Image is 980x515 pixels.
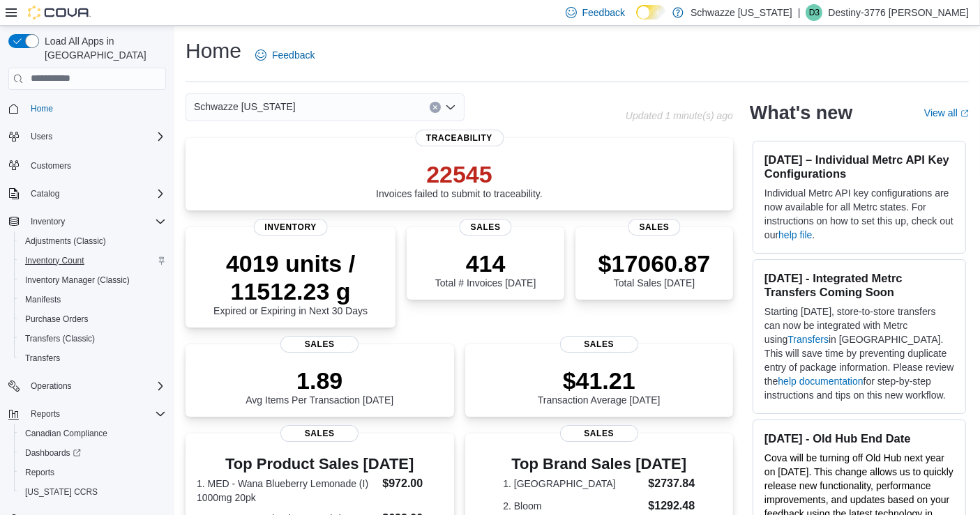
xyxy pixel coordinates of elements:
h3: Top Brand Sales [DATE] [503,456,695,472]
h3: [DATE] - Integrated Metrc Transfers Coming Soon [764,271,954,299]
button: Catalog [25,185,65,202]
span: Inventory [253,219,328,236]
span: Manifests [20,291,166,308]
p: Individual Metrc API key configurations are now available for all Metrc states. For instructions ... [764,186,954,242]
button: Transfers [14,348,172,368]
p: $17060.87 [598,249,711,277]
div: Invoices failed to submit to traceability. [376,160,543,199]
span: Sales [280,425,359,442]
dt: 2. Bloom [503,499,642,513]
span: Transfers [25,353,60,364]
span: Adjustments (Classic) [20,233,166,249]
span: Sales [628,219,681,236]
button: Manifests [14,290,172,309]
span: Reports [20,464,166,481]
span: Dashboards [20,445,166,461]
p: 22545 [376,160,543,188]
span: Transfers (Classic) [25,333,95,344]
p: Updated 1 minute(s) ago [626,110,733,121]
img: Cova [28,6,91,20]
dd: $972.00 [382,475,442,492]
a: Purchase Orders [20,311,94,328]
span: Customers [31,160,71,171]
span: Home [25,100,166,117]
span: Inventory Manager (Classic) [20,272,166,289]
p: 1.89 [246,367,393,394]
span: Schwazze [US_STATE] [194,98,296,115]
button: Inventory [3,212,172,231]
dd: $1292.48 [648,498,695,514]
p: Starting [DATE], store-to-store transfers can now be integrated with Metrc using in [GEOGRAPHIC_D... [764,305,954,402]
p: | [798,4,801,21]
a: View allExternal link [924,107,969,118]
a: Adjustments (Classic) [20,233,112,249]
a: Inventory Manager (Classic) [20,272,135,289]
span: Catalog [31,188,59,199]
span: Operations [25,378,166,394]
button: Canadian Compliance [14,424,172,443]
span: Operations [31,381,72,392]
span: Adjustments (Classic) [25,236,106,247]
p: $41.21 [538,367,661,394]
a: help file [778,229,812,240]
span: Reports [25,406,166,422]
button: Reports [14,463,172,482]
dd: $2737.84 [648,475,695,492]
a: Reports [20,464,60,481]
a: Canadian Compliance [20,425,113,442]
span: Sales [560,425,638,442]
span: Inventory Manager (Classic) [25,275,130,286]
button: Home [3,98,172,118]
span: Purchase Orders [20,311,166,328]
a: help documentation [778,376,863,387]
span: Purchase Orders [25,314,89,325]
span: Customers [25,156,166,174]
h3: [DATE] – Individual Metrc API Key Configurations [764,153,954,180]
button: Inventory [25,213,70,230]
span: Traceability [415,130,504,146]
span: Home [31,103,53,114]
div: Transaction Average [DATE] [538,367,661,406]
button: Users [3,127,172,146]
span: Feedback [582,6,625,20]
span: Canadian Compliance [20,425,166,442]
span: Transfers (Classic) [20,330,166,347]
a: Manifests [20,291,66,308]
button: Operations [3,376,172,396]
p: 414 [435,249,536,277]
div: Total # Invoices [DATE] [435,249,536,289]
button: Adjustments (Classic) [14,231,172,251]
button: [US_STATE] CCRS [14,482,172,502]
svg: External link [960,109,969,118]
a: Dashboards [14,443,172,463]
span: Users [25,128,166,145]
span: Inventory [25,213,166,230]
dt: 1. [GEOGRAPHIC_DATA] [503,477,642,491]
h2: What's new [750,102,852,124]
button: Clear input [430,102,441,113]
span: Canadian Compliance [25,428,107,439]
span: Load All Apps in [GEOGRAPHIC_DATA] [39,34,166,62]
span: Catalog [25,185,166,202]
a: [US_STATE] CCRS [20,484,103,500]
a: Transfers [787,334,829,345]
a: Home [25,100,59,117]
span: [US_STATE] CCRS [25,486,98,498]
button: Transfers (Classic) [14,329,172,348]
span: Dashboards [25,447,81,459]
span: Sales [560,336,638,353]
h3: Top Product Sales [DATE] [197,456,443,472]
div: Destiny-3776 Herrera [806,4,822,21]
span: Users [31,131,52,142]
button: Purchase Orders [14,309,172,329]
div: Expired or Expiring in Next 30 Days [197,249,384,316]
button: Operations [25,378,77,394]
span: Manifests [25,294,61,305]
h1: Home [186,37,241,65]
span: Transfers [20,350,166,367]
div: Total Sales [DATE] [598,249,711,289]
a: Transfers (Classic) [20,330,100,347]
span: D3 [809,4,820,21]
p: Destiny-3776 [PERSON_NAME] [828,4,969,21]
a: Feedback [250,41,320,69]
